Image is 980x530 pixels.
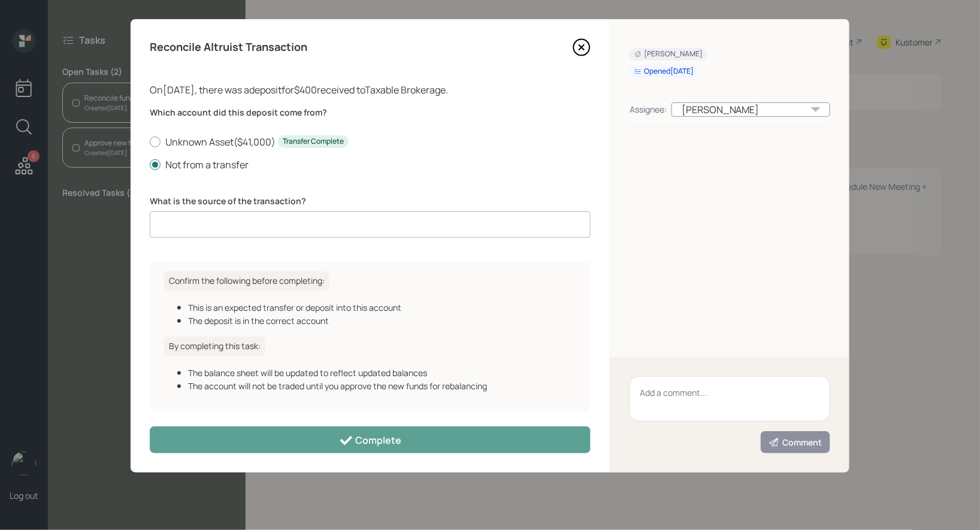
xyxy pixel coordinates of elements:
[188,314,576,327] div: The deposit is in the correct account
[150,83,591,97] div: On [DATE] , there was a deposit for $400 received to Taxable Brokerage .
[150,426,591,453] button: Complete
[188,367,576,379] div: The balance sheet will be updated to reflect updated balances
[761,431,830,453] button: Comment
[634,49,703,59] div: [PERSON_NAME]
[634,66,694,77] div: Opened [DATE]
[164,271,329,291] h6: Confirm the following before completing:
[769,437,822,449] div: Comment
[630,103,667,116] div: Assignee:
[150,158,591,171] label: Not from a transfer
[283,137,344,147] div: Transfer Complete
[188,380,576,392] div: The account will not be traded until you approve the new funds for rebalancing
[150,41,307,54] h4: Reconcile Altruist Transaction
[672,102,830,117] div: [PERSON_NAME]
[164,337,265,356] h6: By completing this task:
[150,107,591,119] label: Which account did this deposit come from?
[150,135,591,149] label: Unknown Asset ( $41,000 )
[150,195,591,207] label: What is the source of the transaction?
[339,434,402,448] div: Complete
[188,301,576,314] div: This is an expected transfer or deposit into this account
